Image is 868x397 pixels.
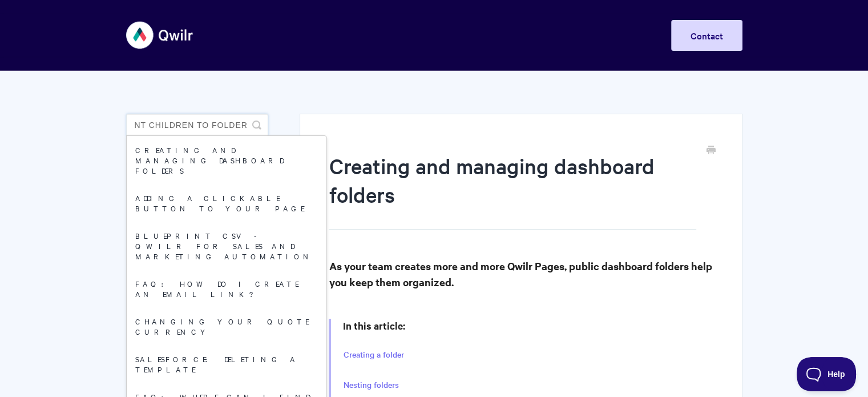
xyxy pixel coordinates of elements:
[127,184,326,222] a: Adding a Clickable Button to your Page
[126,114,268,137] input: Search
[127,136,326,184] a: Creating and managing dashboard folders
[671,20,742,51] a: Contact
[127,307,326,345] a: Changing Your Quote Currency
[342,319,405,332] strong: In this article:
[343,379,398,391] a: Nesting folders
[126,14,194,57] img: Qwilr Help Center
[127,222,326,270] a: Blueprint CSV - Qwilr for sales and marketing automation
[329,258,713,290] h3: As your team creates more and more Qwilr Pages, public dashboard folders help you keep them organ...
[797,357,857,391] iframe: Toggle Customer Support
[127,270,326,307] a: FAQ: How do I create an email link?
[127,345,326,383] a: Salesforce: Deleting a Template
[329,151,696,230] h1: Creating and managing dashboard folders
[706,145,716,157] a: Print this Article
[343,348,403,361] a: Creating a folder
